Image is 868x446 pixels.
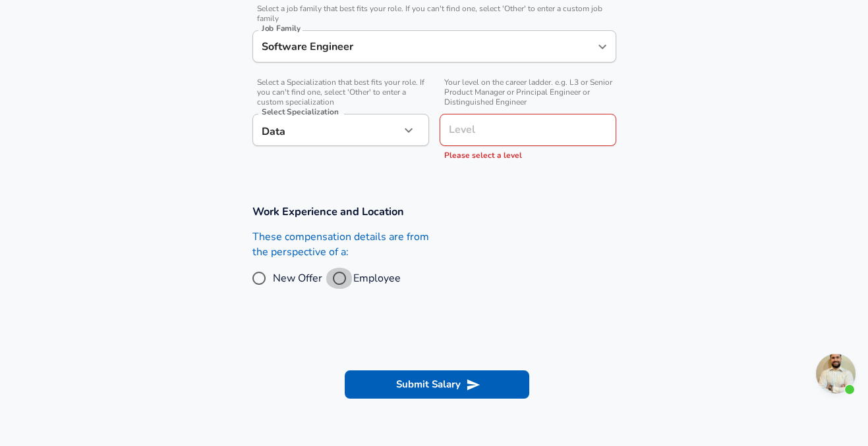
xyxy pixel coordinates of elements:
div: Open chat [816,354,855,393]
span: Select a job family that best fits your role. If you can't find one, select 'Other' to enter a cu... [252,4,616,24]
label: These compensation details are from the perspective of a: [252,230,429,260]
h3: Work Experience and Location [252,204,616,219]
input: Software Engineer [258,36,591,57]
label: Job Family [262,24,301,32]
span: Please select a level [444,150,522,161]
button: Open [593,37,612,56]
div: Data [252,114,400,146]
span: Your level on the career ladder. e.g. L3 or Senior Product Manager or Principal Engineer or Disti... [440,78,616,107]
span: New Offer [273,270,322,286]
label: Select Specialization [262,108,338,116]
input: L3 [446,120,610,140]
span: Select a Specialization that best fits your role. If you can't find one, select 'Other' to enter ... [252,78,429,107]
span: Employee [353,270,401,286]
button: Submit Salary [345,370,529,398]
